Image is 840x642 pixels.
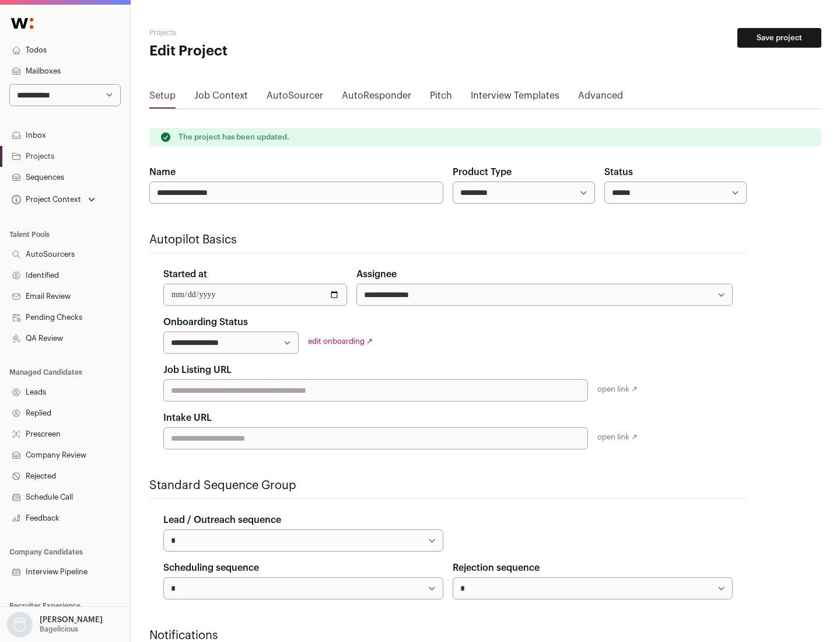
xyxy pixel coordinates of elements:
img: Wellfound [5,12,40,35]
p: The project has been updated. [178,132,289,142]
a: Pitch [430,89,452,107]
label: Job Listing URL [163,363,232,377]
h2: Projects [149,28,373,37]
label: Started at [163,267,207,281]
h1: Edit Project [149,42,373,61]
label: Status [604,165,633,179]
a: Job Context [194,89,248,107]
label: Lead / Outreach sequence [163,513,281,527]
a: AutoResponder [342,89,411,107]
p: [PERSON_NAME] [40,615,103,624]
label: Scheduling sequence [163,561,259,575]
a: Advanced [578,89,623,107]
a: Interview Templates [471,89,559,107]
label: Intake URL [163,411,212,425]
p: Bagelicious [40,624,78,634]
button: Open dropdown [9,191,97,208]
button: Open dropdown [5,612,105,637]
label: Rejection sequence [453,561,540,575]
h2: Autopilot Basics [149,232,747,248]
h2: Standard Sequence Group [149,477,747,494]
div: Project Context [9,195,81,204]
a: edit onboarding ↗ [308,337,373,345]
a: AutoSourcer [267,89,323,107]
label: Product Type [453,165,512,179]
label: Name [149,165,176,179]
img: nopic.png [7,612,33,637]
a: Setup [149,89,176,107]
button: Save project [737,28,821,48]
label: Assignee [356,267,397,281]
label: Onboarding Status [163,315,248,329]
